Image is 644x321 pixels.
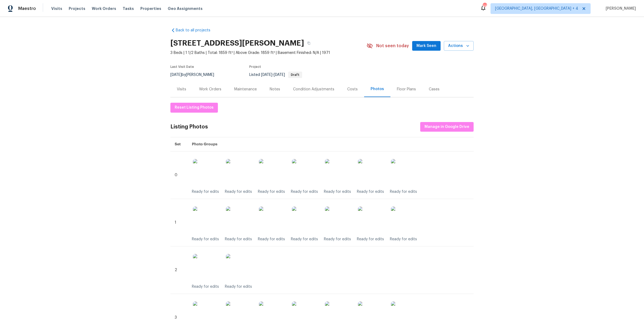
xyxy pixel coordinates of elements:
div: Ready for edits [291,189,318,194]
span: Project [249,65,261,68]
div: Ready for edits [192,189,219,194]
div: Photos [371,86,384,92]
div: Ready for edits [225,189,252,194]
div: Notes [270,87,280,92]
div: Ready for edits [192,237,219,242]
span: Properties [140,6,161,11]
button: Manage in Google Drive [420,122,474,132]
div: Ready for edits [390,237,417,242]
span: Geo Assignments [168,6,203,11]
div: Cases [429,87,440,92]
div: Ready for edits [258,189,285,194]
span: Maestro [18,6,36,11]
a: Back to all projects [170,28,222,33]
div: 44 [483,3,486,9]
span: Reset Listing Photos [175,104,214,111]
div: Ready for edits [357,237,384,242]
div: Costs [347,87,358,92]
span: 3 Beds | 1 1/2 Baths | Total: 1859 ft² | Above Grade: 1859 ft² | Basement Finished: N/A | 1971 [170,50,367,56]
div: Floor Plans [397,87,416,92]
span: Mark Seen [416,43,436,49]
span: Draft [289,73,302,76]
div: Ready for edits [225,284,252,289]
div: Ready for edits [258,237,285,242]
span: Listed [249,73,302,77]
div: Maintenance [234,87,257,92]
th: Set [170,137,188,152]
div: Ready for edits [225,237,252,242]
span: [PERSON_NAME] [603,6,636,11]
div: Ready for edits [357,189,384,194]
span: Work Orders [92,6,116,11]
span: Last Visit Date [170,65,194,68]
div: Ready for edits [192,284,219,289]
span: Tasks [123,7,134,10]
div: Condition Adjustments [293,87,334,92]
span: Visits [51,6,62,11]
div: Ready for edits [390,189,417,194]
span: Manage in Google Drive [425,124,469,130]
div: by [PERSON_NAME] [170,72,221,78]
span: Not seen today [376,43,409,49]
h2: [STREET_ADDRESS][PERSON_NAME] [170,40,304,46]
span: [DATE] [274,73,285,77]
th: Photo Groups [188,137,474,152]
button: Actions [444,41,474,51]
button: Mark Seen [412,41,441,51]
td: 2 [170,246,188,294]
span: - [261,73,285,77]
span: [DATE] [170,73,182,77]
div: Listing Photos [170,124,208,130]
div: Ready for edits [324,237,351,242]
button: Reset Listing Photos [170,103,218,113]
td: 0 [170,152,188,199]
div: Work Orders [199,87,221,92]
span: [DATE] [261,73,272,77]
td: 1 [170,199,188,246]
div: Ready for edits [324,189,351,194]
span: Projects [69,6,85,11]
span: [GEOGRAPHIC_DATA], [GEOGRAPHIC_DATA] + 4 [495,6,578,11]
span: Actions [448,43,469,49]
div: Visits [177,87,186,92]
div: Ready for edits [291,237,318,242]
